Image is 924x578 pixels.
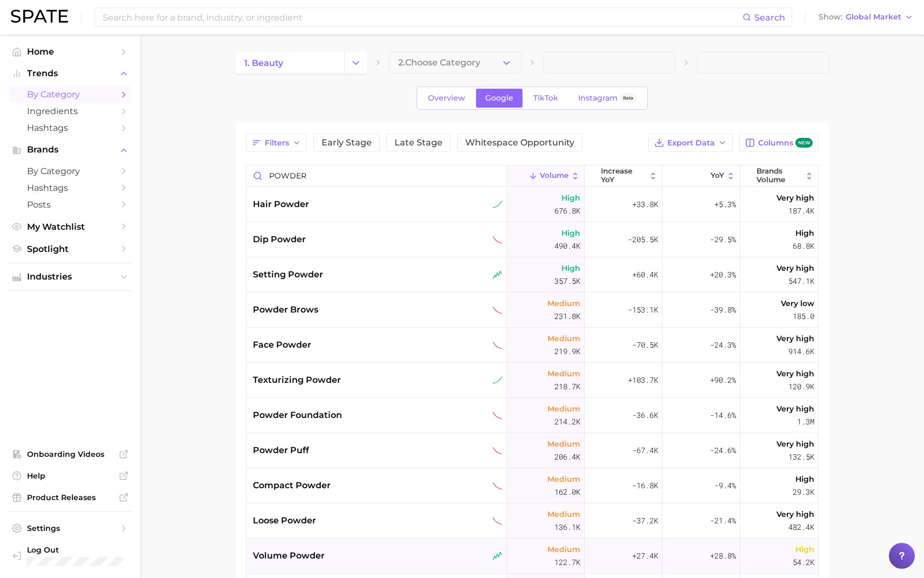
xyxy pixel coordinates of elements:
[793,486,814,499] span: 29.3k
[776,402,814,415] span: Very high
[601,167,646,184] span: increase YoY
[27,106,113,116] span: Ingredients
[398,58,480,68] span: 2. Choose Category
[632,479,658,492] span: -16.8k
[628,303,658,316] span: -153.1k
[9,446,132,462] a: Onboarding Videos
[632,198,658,211] span: +33.8k
[797,415,814,428] span: 1.3m
[246,468,818,503] button: compact powdersustained declinerMedium162.0k-16.8k-9.4%High29.3k
[493,200,502,209] img: sustained riser
[632,514,658,527] span: -37.2k
[253,268,323,281] span: setting powder
[493,270,502,280] img: seasonal riser
[27,89,113,99] span: by Category
[246,165,506,186] input: Search in beauty
[465,138,574,147] span: Whitespace Opportunity
[756,167,802,184] span: Brands Volume
[253,549,325,562] span: volume powder
[795,138,813,148] span: new
[788,204,814,217] span: 187.4k
[493,446,502,455] img: sustained decliner
[628,233,658,246] span: -205.5k
[578,94,618,103] span: Instagram
[547,297,580,310] span: Medium
[253,374,341,387] span: texturizing powder
[253,514,316,527] span: loose powder
[246,222,818,257] button: dip powdersustained declinerHigh490.4k-205.5k-29.5%High68.8k
[493,341,502,350] img: sustained decliner
[710,549,736,562] span: +28.8%
[9,142,132,158] button: Brands
[27,46,113,57] span: Home
[27,471,113,481] span: Help
[547,473,580,486] span: Medium
[711,171,724,180] span: YoY
[710,303,736,316] span: -39.8%
[493,376,502,385] img: sustained riser
[561,262,580,275] span: High
[265,138,289,148] span: Filters
[793,240,814,253] span: 68.8k
[561,227,580,240] span: High
[739,134,819,152] button: Columnsnew
[788,275,814,288] span: 547.1k
[253,444,309,457] span: powder puff
[9,86,132,103] a: by Category
[246,187,818,222] button: hair powdersustained riserHigh676.8k+33.8k+5.3%Very high187.4k
[246,257,818,293] button: setting powderseasonal riserHigh357.5k+60.4k+20.3%Very high547.1k
[394,138,443,147] span: Late Stage
[253,303,318,316] span: powder brows
[776,262,814,275] span: Very high
[554,556,580,569] span: 122.7k
[793,310,814,323] span: 185.0
[389,52,521,74] button: 2.Choose Category
[27,493,113,502] span: Product Releases
[758,138,813,148] span: Columns
[428,94,465,103] span: Overview
[585,165,662,187] button: increase YoY
[11,10,68,23] img: SPATE
[246,503,818,539] button: loose powdersustained declinerMedium136.1k-37.2k-21.4%Very high482.4k
[9,489,132,506] a: Product Releases
[27,200,113,210] span: Posts
[788,521,814,534] span: 482.4k
[493,481,502,490] img: sustained decliner
[628,374,658,387] span: +103.7k
[9,65,132,82] button: Trends
[246,328,818,363] button: face powdersustained declinerMedium219.9k-70.5k-24.3%Very high914.6k
[710,514,736,527] span: -21.4%
[246,398,818,433] button: powder foundationsustained declinerMedium214.2k-36.6k-14.6%Very high1.3m
[710,338,736,351] span: -24.3%
[27,449,113,459] span: Onboarding Videos
[554,240,580,253] span: 490.4k
[9,269,132,285] button: Industries
[554,450,580,463] span: 206.4k
[344,52,367,74] button: Change Category
[554,345,580,358] span: 219.9k
[493,411,502,420] img: sustained decliner
[27,123,113,133] span: Hashtags
[710,268,736,281] span: +20.3%
[819,14,842,20] span: Show
[554,521,580,534] span: 136.1k
[561,191,580,204] span: High
[246,433,818,468] button: powder puffsustained declinerMedium206.4k-67.4k-24.6%Very high132.5k
[554,415,580,428] span: 214.2k
[662,165,740,187] button: YoY
[253,198,309,211] span: hair powder
[235,52,344,74] a: 1. beauty
[648,134,733,152] button: Export Data
[246,539,818,574] button: volume powderseasonal riserMedium122.7k+27.4k+28.8%High54.2k
[533,94,558,103] span: TikTok
[714,198,736,211] span: +5.3%
[554,486,580,499] span: 162.0k
[632,409,658,422] span: -36.6k
[246,134,307,152] button: Filters
[710,444,736,457] span: -24.6%
[102,8,742,26] input: Search here for a brand, industry, or ingredient
[507,165,585,187] button: Volume
[27,166,113,176] span: by Category
[632,338,658,351] span: -70.5k
[9,218,132,235] a: My Watchlist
